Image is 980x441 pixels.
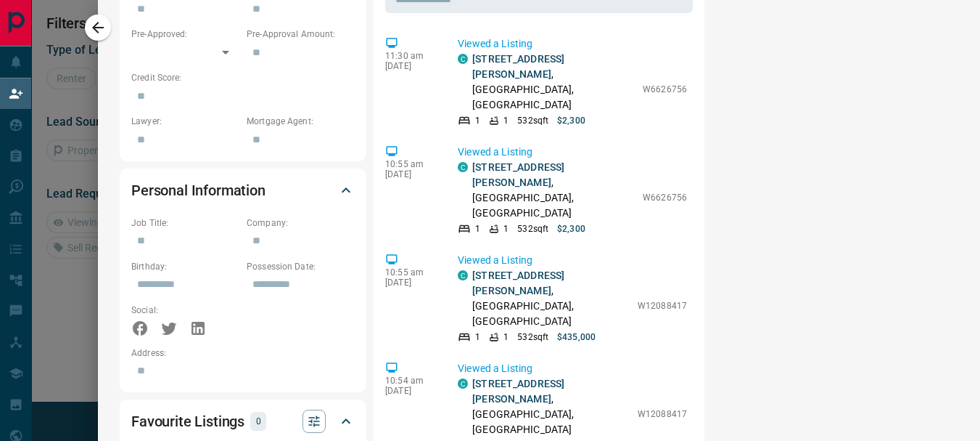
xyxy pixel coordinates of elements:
[131,410,244,433] h2: Favourite Listings
[385,267,436,278] p: 10:55 am
[131,179,265,202] h2: Personal Information
[247,217,355,230] p: Company:
[131,304,239,317] p: Social:
[131,71,355,84] p: Credit Score:
[385,278,436,288] p: [DATE]
[472,53,564,80] a: [STREET_ADDRESS][PERSON_NAME]
[385,169,436,179] p: [DATE]
[472,52,635,113] p: , [GEOGRAPHIC_DATA], [GEOGRAPHIC_DATA]
[472,270,564,296] a: [STREET_ADDRESS][PERSON_NAME]
[131,28,239,41] p: Pre-Approved:
[385,386,436,396] p: [DATE]
[131,347,355,360] p: Address:
[475,114,480,127] p: 1
[458,253,687,268] p: Viewed a Listing
[472,268,630,329] p: , [GEOGRAPHIC_DATA], [GEOGRAPHIC_DATA]
[475,222,480,235] p: 1
[643,83,687,96] p: W6626756
[385,159,436,169] p: 10:55 am
[247,260,355,273] p: Possession Date:
[385,376,436,386] p: 10:54 am
[503,114,508,127] p: 1
[247,115,355,128] p: Mortgage Agent:
[503,331,508,344] p: 1
[458,54,468,64] div: condos.ca
[638,299,687,312] p: W12088417
[131,404,355,439] div: Favourite Listings0
[557,331,596,344] p: $435,000
[458,36,687,52] p: Viewed a Listing
[385,61,436,71] p: [DATE]
[458,270,468,280] div: condos.ca
[458,162,468,172] div: condos.ca
[458,379,468,389] div: condos.ca
[557,222,585,235] p: $2,300
[472,378,564,405] a: [STREET_ADDRESS][PERSON_NAME]
[557,114,585,127] p: $2,300
[131,173,355,208] div: Personal Information
[472,376,630,437] p: , [GEOGRAPHIC_DATA], [GEOGRAPHIC_DATA]
[503,222,508,235] p: 1
[131,260,239,273] p: Birthday:
[458,145,687,160] p: Viewed a Listing
[643,191,687,204] p: W6626756
[131,217,239,230] p: Job Title:
[247,28,355,41] p: Pre-Approval Amount:
[638,408,687,421] p: W12088417
[131,115,239,128] p: Lawyer:
[472,161,564,188] a: [STREET_ADDRESS][PERSON_NAME]
[517,331,548,344] p: 532 sqft
[475,331,480,344] p: 1
[458,361,687,376] p: Viewed a Listing
[255,413,262,429] p: 0
[517,222,548,235] p: 532 sqft
[472,160,635,221] p: , [GEOGRAPHIC_DATA], [GEOGRAPHIC_DATA]
[385,51,436,61] p: 11:30 am
[517,114,548,127] p: 532 sqft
